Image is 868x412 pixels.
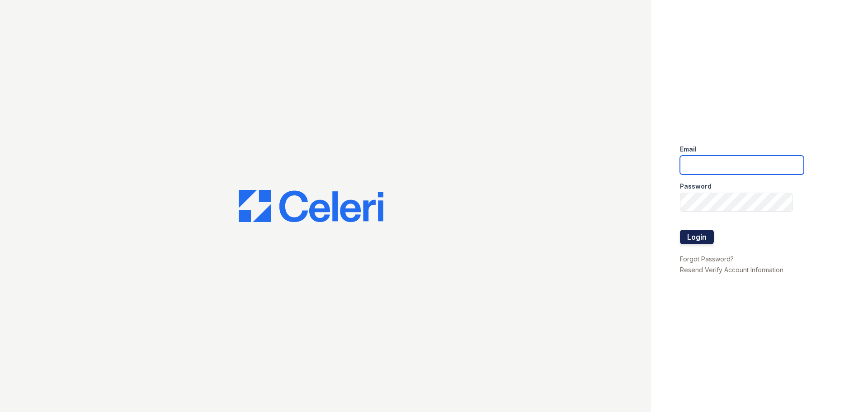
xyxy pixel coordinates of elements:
[239,190,383,223] img: CE_Logo_Blue-a8612792a0a2168367f1c8372b55b34899dd931a85d93a1a3d3e32e68fde9ad4.png
[680,145,697,154] label: Email
[680,255,734,263] a: Forgot Password?
[680,230,714,244] button: Login
[680,266,783,274] a: Resend Verify Account Information
[680,182,712,191] label: Password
